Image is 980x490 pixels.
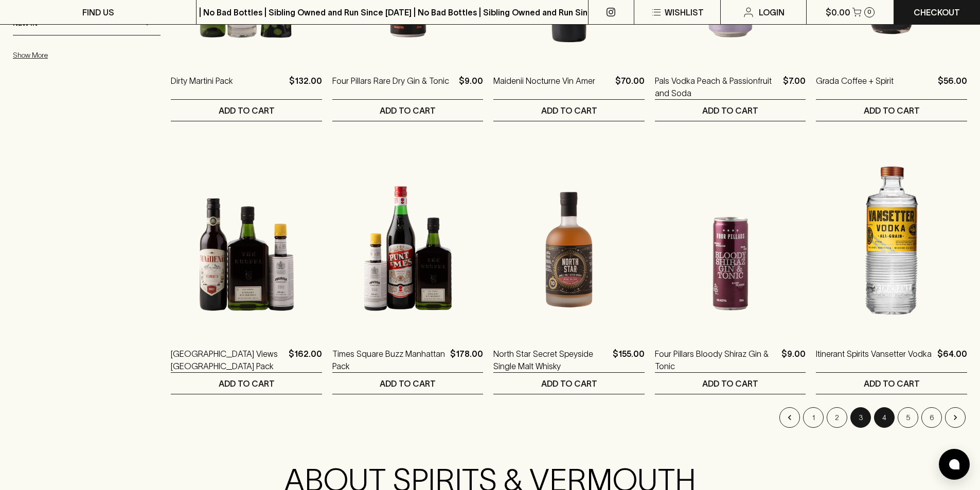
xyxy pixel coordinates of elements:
[937,348,967,372] p: $64.00
[493,100,645,121] button: ADD TO CART
[171,75,233,99] a: Dirty Martini Pack
[803,407,824,428] button: Go to page 1
[781,348,806,372] p: $9.00
[826,6,850,19] p: $0.00
[541,377,597,390] p: ADD TO CART
[615,75,645,99] p: $70.00
[493,75,595,99] a: Maidenii Nocturne Vin Amer
[332,75,449,99] a: Four Pillars Rare Dry Gin & Tonic
[779,407,800,428] button: Go to previous page
[332,348,447,372] a: Times Square Buzz Manhattan Pack
[541,104,597,117] p: ADD TO CART
[171,348,284,372] a: [GEOGRAPHIC_DATA] Views [GEOGRAPHIC_DATA] Pack
[13,45,148,66] button: Show More
[864,104,920,117] p: ADD TO CART
[171,373,322,394] button: ADD TO CART
[938,75,967,99] p: $56.00
[816,100,967,121] button: ADD TO CART
[655,152,806,332] img: Four Pillars Bloody Shiraz Gin & Tonic
[898,407,918,428] button: Go to page 5
[171,100,322,121] button: ADD TO CART
[219,104,275,117] p: ADD TO CART
[874,407,895,428] button: Go to page 4
[783,75,806,99] p: $7.00
[655,373,806,394] button: ADD TO CART
[702,377,758,390] p: ADD TO CART
[493,348,609,372] a: North Star Secret Speyside Single Malt Whisky
[816,152,967,332] img: Itinerant Spirits Vansetter Vodka
[914,6,960,19] p: Checkout
[665,6,704,19] p: Wishlist
[827,407,847,428] button: Go to page 2
[332,152,484,332] img: Times Square Buzz Manhattan Pack
[219,377,275,390] p: ADD TO CART
[949,459,959,469] img: bubble-icon
[759,6,785,19] p: Login
[655,75,779,99] a: Pals Vodka Peach & Passionfruit and Soda
[332,100,484,121] button: ADD TO CART
[850,407,871,428] button: page 3
[921,407,942,428] button: Go to page 6
[459,75,483,99] p: $9.00
[450,348,483,372] p: $178.00
[380,377,436,390] p: ADD TO CART
[816,75,894,99] a: Grada Coffee + Spirit
[380,104,436,117] p: ADD TO CART
[332,373,484,394] button: ADD TO CART
[493,373,645,394] button: ADD TO CART
[655,100,806,121] button: ADD TO CART
[289,75,322,99] p: $132.00
[171,152,322,332] img: Central Park Views Manhattan Pack
[171,407,967,428] nav: pagination navigation
[945,407,966,428] button: Go to next page
[82,6,114,19] p: FIND US
[867,9,871,15] p: 0
[816,373,967,394] button: ADD TO CART
[702,104,758,117] p: ADD TO CART
[864,377,920,390] p: ADD TO CART
[289,348,322,372] p: $162.00
[613,348,645,372] p: $155.00
[655,348,778,372] a: Four Pillars Bloody Shiraz Gin & Tonic
[816,348,932,372] a: Itinerant Spirits Vansetter Vodka
[493,152,645,332] img: North Star Secret Speyside Single Malt Whisky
